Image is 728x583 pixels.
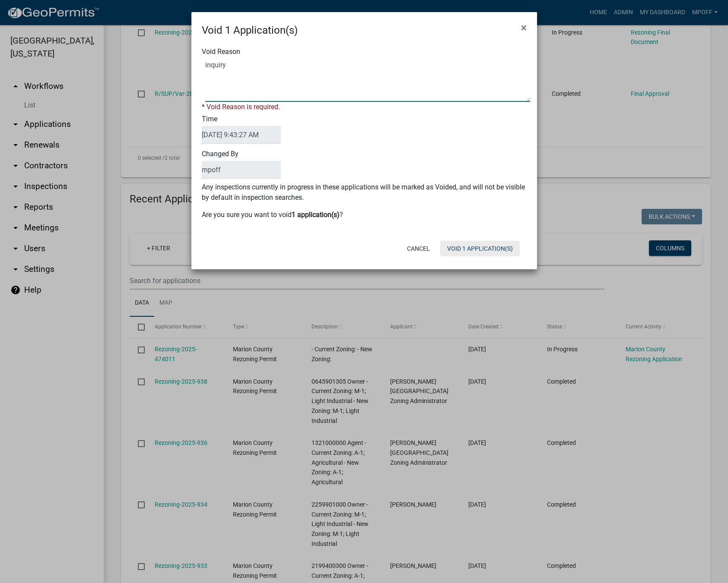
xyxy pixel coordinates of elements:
[202,48,240,55] label: Void Reason
[202,182,527,203] p: Any inspections currently in progress in these applications will be marked as Voided, and will no...
[400,241,437,256] button: Cancel
[202,22,298,38] h4: Void 1 Application(s)
[514,16,534,40] button: Close
[202,151,281,179] label: Changed By
[202,161,281,179] input: BulkActionUser
[202,126,281,144] input: DateTime
[202,102,527,112] div: * Void Reason is required.
[202,116,281,144] label: Time
[202,210,527,220] p: Are you sure you want to void ?
[440,241,520,256] button: Void 1 Application(s)
[205,59,530,102] textarea: Void Reason
[521,22,527,34] span: ×
[292,211,340,219] b: 1 application(s)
